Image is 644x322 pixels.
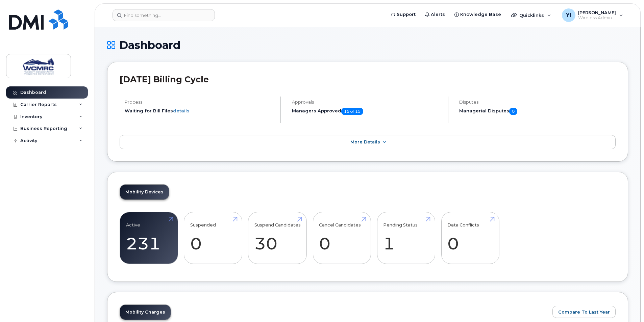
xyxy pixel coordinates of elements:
[173,108,190,113] a: details
[447,216,493,260] a: Data Conflicts 0
[125,108,275,114] li: Waiting for Bill Files
[120,305,171,320] a: Mobility Charges
[125,100,275,105] h4: Process
[107,39,628,51] h1: Dashboard
[190,216,236,260] a: Suspended 0
[292,108,442,115] h5: Managers Approved
[350,139,380,144] span: More Details
[383,216,429,260] a: Pending Status 1
[120,185,169,199] a: Mobility Devices
[341,108,363,115] span: 15 of 15
[552,306,616,318] button: Compare To Last Year
[459,108,616,115] h5: Managerial Disputes
[459,100,616,105] h4: Disputes
[558,309,610,315] span: Compare To Last Year
[509,108,517,115] span: 0
[254,216,301,260] a: Suspend Candidates 30
[319,216,365,260] a: Cancel Candidates 0
[292,100,442,105] h4: Approvals
[120,74,616,84] h2: [DATE] Billing Cycle
[126,216,172,260] a: Active 231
